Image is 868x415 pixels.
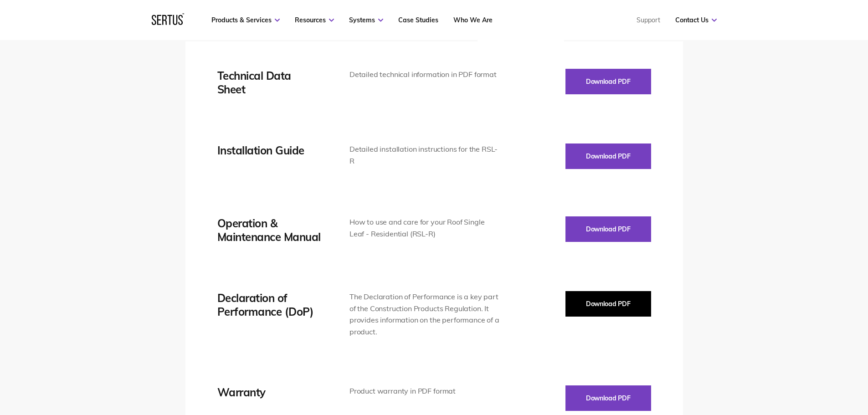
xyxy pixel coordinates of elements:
div: The Declaration of Performance is a key part of the Construction Products Regulation. It provides... [349,291,500,338]
button: Download PDF [565,143,651,169]
div: Declaration of Performance (DoP) [217,291,322,318]
div: Installation Guide [217,143,322,157]
div: Product warranty in PDF format [349,385,500,397]
div: Operation & Maintenance Manual [217,216,322,244]
div: Warranty [217,385,322,399]
a: Support [637,16,660,24]
button: Download PDF [565,216,651,242]
div: How to use and care for your Roof Single Leaf - Residential (RSL-R) [349,216,500,240]
button: Download PDF [565,291,651,317]
a: Resources [295,16,334,24]
div: Detailed technical information in PDF format [349,69,500,81]
a: Systems [349,16,383,24]
div: Detailed installation instructions for the RSL-R [349,143,500,167]
a: Products & Services [211,16,280,24]
a: Who We Are [453,16,493,24]
a: Case Studies [398,16,438,24]
button: Download PDF [565,69,651,94]
div: Technical Data Sheet [217,69,322,96]
a: Contact Us [675,16,717,24]
button: Download PDF [565,385,651,411]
